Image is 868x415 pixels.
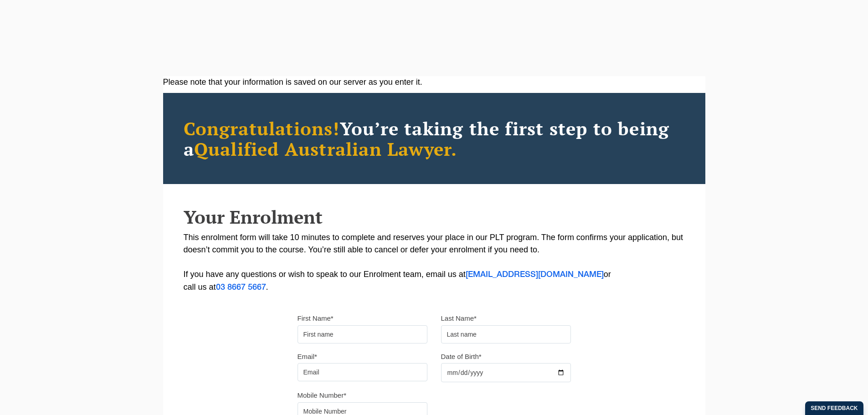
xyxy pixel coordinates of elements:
[298,352,317,361] label: Email*
[298,314,334,323] label: First Name*
[298,391,347,400] label: Mobile Number*
[441,314,477,323] label: Last Name*
[466,271,604,278] a: [EMAIL_ADDRESS][DOMAIN_NAME]
[184,231,685,294] p: This enrolment form will take 10 minutes to complete and reserves your place in our PLT program. ...
[163,76,705,88] div: Please note that your information is saved on our server as you enter it.
[298,325,427,343] input: First name
[216,284,266,291] a: 03 8667 5667
[184,207,685,227] h2: Your Enrolment
[184,116,340,140] span: Congratulations!
[441,352,482,361] label: Date of Birth*
[298,363,427,381] input: Email
[184,118,685,159] h2: You’re taking the first step to being a
[441,325,571,343] input: Last name
[194,137,457,161] span: Qualified Australian Lawyer.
